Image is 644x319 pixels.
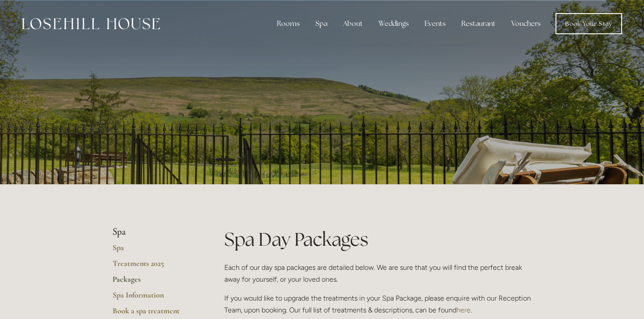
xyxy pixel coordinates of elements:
a: Book Your Stay [556,13,622,34]
img: Losehill House [22,18,160,29]
div: About [336,15,370,32]
div: Weddings [372,15,416,32]
a: Spa Information [113,290,196,306]
li: Spa [113,226,196,238]
a: Vouchers [504,15,548,32]
a: here [456,306,471,314]
a: Spa [113,243,196,258]
div: Rooms [270,15,307,32]
p: If you would like to upgrade the treatments in your Spa Package, please enquire with our Receptio... [224,292,531,316]
a: Packages [113,274,196,290]
div: Restaurant [454,15,502,32]
p: Each of our day spa packages are detailed below. We are sure that you will find the perfect break... [224,262,531,285]
a: Treatments 2025 [113,258,196,274]
h1: Spa Day Packages [224,226,531,252]
div: Events [418,15,453,32]
div: Spa [308,15,334,32]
